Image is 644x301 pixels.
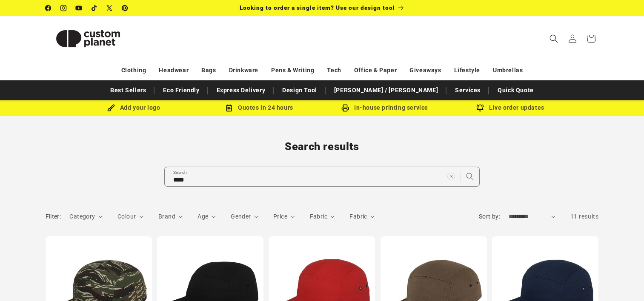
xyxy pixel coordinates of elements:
span: Brand [158,213,175,220]
a: Pens & Writing [271,63,314,78]
a: Office & Paper [354,63,397,78]
iframe: Chat Widget [601,260,644,301]
h1: Search results [46,140,599,153]
a: Headwear [159,63,189,78]
a: Umbrellas [493,63,523,78]
a: Giveaways [409,63,441,78]
a: Eco Friendly [159,83,203,98]
span: Gender [231,213,251,220]
img: Brush Icon [107,104,115,112]
span: Price [273,213,287,220]
summary: Brand (0 selected) [158,212,183,221]
button: Search [461,167,479,186]
a: Express Delivery [212,83,270,98]
a: Clothing [121,63,146,78]
summary: Category (0 selected) [69,212,103,221]
a: Best Sellers [106,83,150,98]
div: Quotes in 24 hours [197,102,322,113]
summary: Price [273,212,295,221]
div: Live order updates [448,102,573,113]
img: Order updates [476,104,484,112]
img: Custom Planet [46,20,131,58]
summary: Age (0 selected) [197,212,216,221]
span: Fabric [310,213,327,220]
span: Looking to order a single item? Use our design tool [240,4,395,11]
h2: Filter: [46,212,61,221]
a: Custom Planet [42,16,134,61]
a: Drinkware [229,63,258,78]
a: Services [451,83,485,98]
a: Tech [327,63,341,78]
button: Clear search term [442,167,461,186]
a: Design Tool [278,83,321,98]
summary: Fabric (0 selected) [310,212,335,221]
span: Age [197,213,208,220]
span: 11 results [570,213,599,220]
summary: Search [544,29,563,48]
div: Add your logo [71,102,197,113]
summary: Fabric (0 selected) [349,212,375,221]
a: [PERSON_NAME] / [PERSON_NAME] [330,83,442,98]
span: Category [69,213,95,220]
a: Bags [201,63,216,78]
summary: Colour (0 selected) [117,212,143,221]
span: Fabric [349,213,367,220]
label: Sort by: [479,213,500,220]
a: Quick Quote [493,83,538,98]
img: Order Updates Icon [225,104,233,112]
summary: Gender (0 selected) [231,212,258,221]
span: Colour [117,213,136,220]
a: Lifestyle [454,63,480,78]
img: In-house printing [341,104,349,112]
div: In-house printing service [322,102,448,113]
